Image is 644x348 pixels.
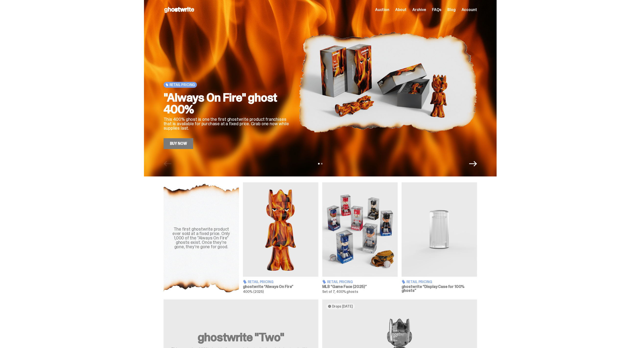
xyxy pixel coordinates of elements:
[243,182,318,277] img: Always On Fire
[169,331,312,343] h2: ghostwrite "Two"
[402,182,477,277] img: Display Case for 100% ghosts
[243,182,318,294] a: Always On Fire Retail Pricing
[332,304,353,308] span: Drops [DATE]
[462,8,477,12] a: Account
[243,289,264,294] span: 400% (2025)
[243,285,318,289] h3: ghostwrite “Always On Fire”
[164,117,291,130] p: This 400% ghost is one the first ghostwrite product franchises that is available for purchase at ...
[322,289,358,294] span: Set of 7, 400% ghosts
[318,163,320,164] button: View slide 1
[375,8,389,12] a: Auction
[447,8,455,12] a: Blog
[402,285,477,293] h3: ghostwrite “Display Case for 100% ghosts”
[469,160,477,168] button: Next
[402,182,477,294] a: Display Case for 100% ghosts Retail Pricing
[327,280,353,284] span: Retail Pricing
[322,285,398,289] h3: MLB “Game Face (2025)”
[432,8,441,12] a: FAQs
[322,182,398,294] a: Game Face (2025) Retail Pricing
[395,8,406,12] a: About
[164,138,193,149] a: Buy Now
[412,8,426,12] a: Archive
[169,83,195,87] span: Retail Pricing
[248,280,274,284] span: Retail Pricing
[164,92,291,115] h2: "Always On Fire" ghost 400%
[406,280,432,284] span: Retail Pricing
[299,15,477,149] img: "Always On Fire" ghost 400%
[321,163,322,164] button: View slide 2
[322,182,398,277] img: Game Face (2025)
[169,227,233,249] div: The first ghostwrite product ever sold at a fixed price. Only 1,000 of the "Always On Fire" ghost...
